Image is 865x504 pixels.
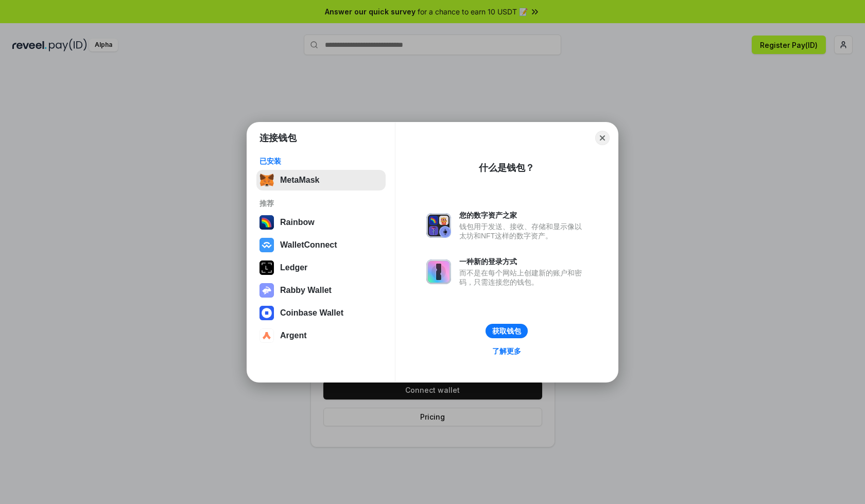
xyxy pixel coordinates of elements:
[259,215,274,230] img: svg+xml,%3Csvg%20width%3D%22120%22%20height%3D%22120%22%20viewBox%3D%220%200%20120%20120%22%20fil...
[259,132,297,144] h1: 连接钱包
[459,268,587,287] div: 而不是在每个网站上创建新的账户和密码，只需连接您的钱包。
[479,162,534,174] div: 什么是钱包？
[256,170,386,190] button: MetaMask
[459,257,587,266] div: 一种新的登录方式
[280,263,307,272] div: Ledger
[256,257,386,278] button: Ledger
[256,212,386,233] button: Rainbow
[280,308,343,318] div: Coinbase Wallet
[486,324,528,338] button: 获取钱包
[256,235,386,255] button: WalletConnect
[259,173,274,187] img: svg+xml,%3Csvg%20fill%3D%22none%22%20height%3D%2233%22%20viewBox%3D%220%200%2035%2033%22%20width%...
[280,286,332,295] div: Rabby Wallet
[492,346,521,356] div: 了解更多
[259,238,274,252] img: svg+xml,%3Csvg%20width%3D%2228%22%20height%3D%2228%22%20viewBox%3D%220%200%2028%2028%22%20fill%3D...
[459,222,587,240] div: 钱包用于发送、接收、存储和显示像以太坊和NFT这样的数字资产。
[280,331,307,340] div: Argent
[486,344,527,358] a: 了解更多
[426,259,451,284] img: svg+xml,%3Csvg%20xmlns%3D%22http%3A%2F%2Fwww.w3.org%2F2000%2Fsvg%22%20fill%3D%22none%22%20viewBox...
[259,260,274,275] img: svg+xml,%3Csvg%20xmlns%3D%22http%3A%2F%2Fwww.w3.org%2F2000%2Fsvg%22%20width%3D%2228%22%20height%3...
[492,326,521,336] div: 获取钱包
[426,213,451,238] img: svg+xml,%3Csvg%20xmlns%3D%22http%3A%2F%2Fwww.w3.org%2F2000%2Fsvg%22%20fill%3D%22none%22%20viewBox...
[280,240,337,250] div: WalletConnect
[459,211,587,220] div: 您的数字资产之家
[259,199,383,208] div: 推荐
[256,303,386,323] button: Coinbase Wallet
[595,131,610,145] button: Close
[256,325,386,346] button: Argent
[259,283,274,298] img: svg+xml,%3Csvg%20xmlns%3D%22http%3A%2F%2Fwww.w3.org%2F2000%2Fsvg%22%20fill%3D%22none%22%20viewBox...
[259,157,383,166] div: 已安装
[280,176,319,185] div: MetaMask
[259,328,274,343] img: svg+xml,%3Csvg%20width%3D%2228%22%20height%3D%2228%22%20viewBox%3D%220%200%2028%2028%22%20fill%3D...
[259,306,274,320] img: svg+xml,%3Csvg%20width%3D%2228%22%20height%3D%2228%22%20viewBox%3D%220%200%2028%2028%22%20fill%3D...
[256,280,386,301] button: Rabby Wallet
[280,218,315,227] div: Rainbow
